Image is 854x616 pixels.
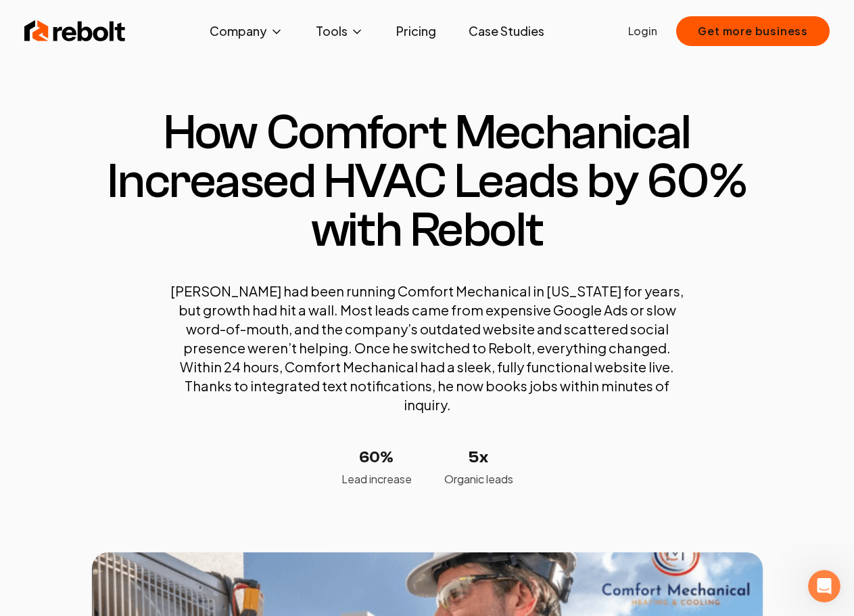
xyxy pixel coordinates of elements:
p: 5x [444,447,513,468]
iframe: Intercom live chat [808,570,840,602]
button: Company [199,18,294,45]
a: Login [628,23,657,39]
p: 60% [341,447,412,468]
p: Lead increase [341,471,412,487]
button: Get more business [676,16,830,46]
a: Case Studies [458,18,555,45]
p: [PERSON_NAME] had been running Comfort Mechanical in [US_STATE] for years, but growth had hit a w... [170,282,684,414]
h1: How Comfort Mechanical Increased HVAC Leads by 60% with Rebolt [92,108,763,255]
img: Rebolt Logo [24,18,126,45]
a: Pricing [385,18,447,45]
p: Organic leads [444,471,513,487]
button: Tools [305,18,375,45]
